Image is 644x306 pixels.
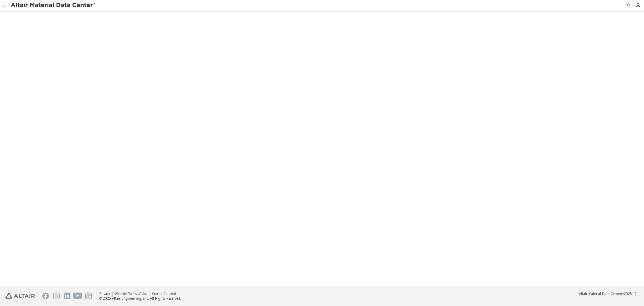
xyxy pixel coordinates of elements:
[579,291,636,296] div: (v2025.1)
[11,2,96,9] img: Altair Material Data Center
[152,291,176,296] a: Cookie Consent
[5,293,35,299] img: Altair Engineering
[99,296,181,301] div: © 2025 Altair Engineering, Inc. All Rights Reserved.
[99,291,110,296] a: Privacy
[115,291,147,296] a: Website Terms of Use
[579,291,621,296] span: Altair Material Data Center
